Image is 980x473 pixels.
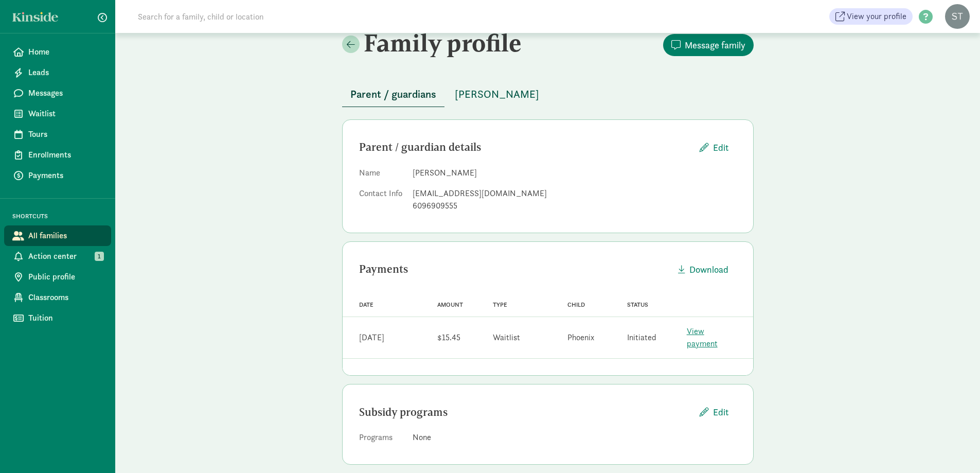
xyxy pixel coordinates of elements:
a: Parent / guardians [342,89,444,100]
span: Leads [28,66,103,79]
h2: Family profile [342,28,546,57]
a: View your profile [829,8,913,25]
span: Waitlist [28,108,103,120]
span: Edit [713,141,728,154]
div: Subsidy programs [359,404,691,421]
dt: Contact Info [359,187,404,216]
a: Tuition [4,308,111,328]
span: Parent / guardians [350,86,436,102]
div: None [413,431,737,444]
span: Classrooms [28,291,103,304]
a: Enrollments [4,145,111,165]
span: 1 [95,252,104,261]
div: [DATE] [359,331,384,344]
a: Action center 1 [4,246,111,267]
div: Phoenix [567,331,594,344]
span: [PERSON_NAME] [455,86,539,102]
span: Payments [28,169,103,182]
div: Parent / guardian details [359,139,691,155]
span: Status [627,301,648,308]
span: Type [493,301,507,308]
button: [PERSON_NAME] [447,82,547,107]
span: Download [689,262,728,276]
span: Date [359,301,373,308]
span: Enrollments [28,149,103,161]
a: View payment [687,326,718,349]
span: Tuition [28,312,103,324]
a: All families [4,225,111,246]
span: Home [28,46,103,58]
button: Download [670,258,737,281]
span: View your profile [847,10,906,23]
div: $15.45 [437,331,460,344]
span: Messages [28,87,103,99]
span: Action center [28,250,103,262]
button: Edit [691,401,737,423]
a: Messages [4,83,111,103]
button: Parent / guardians [342,82,444,107]
a: Payments [4,165,111,186]
a: Waitlist [4,103,111,124]
div: Waitlist [493,331,520,344]
div: Initiated [627,331,656,344]
a: Tours [4,124,111,145]
span: Child [567,301,585,308]
iframe: Chat Widget [929,424,980,473]
span: Edit [713,405,728,419]
dt: Name [359,167,404,183]
dt: Programs [359,431,404,448]
span: All families [28,230,103,242]
div: 6096909555 [413,200,737,212]
dd: [PERSON_NAME] [413,167,737,179]
a: Public profile [4,267,111,287]
span: Public profile [28,271,103,283]
a: Leads [4,62,111,83]
a: Classrooms [4,287,111,308]
div: [EMAIL_ADDRESS][DOMAIN_NAME] [413,187,737,200]
span: Message family [685,38,745,52]
a: [PERSON_NAME] [447,89,547,100]
span: Amount [437,301,463,308]
button: Edit [691,136,737,159]
span: Tours [28,128,103,141]
input: Search for a family, child or location [132,6,420,27]
a: Home [4,42,111,62]
button: Message family [663,34,754,56]
div: Payments [359,261,670,277]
